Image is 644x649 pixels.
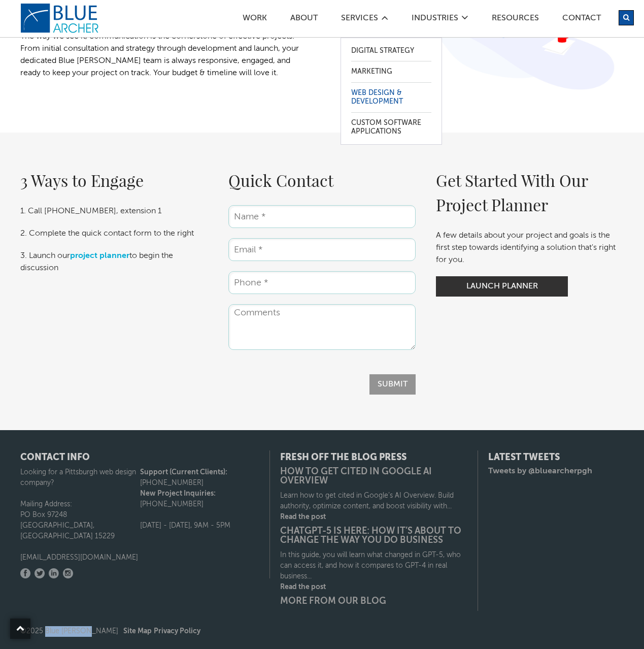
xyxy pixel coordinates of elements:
[280,467,467,485] a: How to Get Cited in Google AI Overview
[70,252,129,260] a: project planner
[488,467,592,475] a: Tweets by @bluearcherpgh
[280,550,467,582] p: In this guide, you will learn what changed in GPT-5, who can access it, and how it compares to GP...
[280,512,467,523] a: Read the post
[140,467,260,489] p: [PHONE_NUMBER]
[20,30,312,79] p: The way we see it, communication is the cornerstone of effective projects. From initial consultat...
[140,469,227,476] strong: Support (Current Clients):
[154,628,200,635] a: Privacy Policy
[436,168,624,217] h2: Get Started With Our Project Planner
[351,41,431,61] a: Digital Strategy
[20,168,208,192] h2: 3 Ways to Engage
[228,205,416,228] input: Name *
[436,276,568,297] a: Launch Planner
[20,499,140,542] p: Mailing Address: PO Box 97248 [GEOGRAPHIC_DATA], [GEOGRAPHIC_DATA] 15229
[20,453,259,462] h4: CONTACT INFO
[20,553,140,563] p: [EMAIL_ADDRESS][DOMAIN_NAME]
[20,228,208,240] p: 2. Complete the quick contact form to the right
[20,205,208,217] p: 1. Call [PHONE_NUMBER], extension 1
[411,14,459,25] a: Industries
[20,3,101,34] a: logo
[242,14,267,25] a: Work
[341,14,379,25] a: SERVICES
[351,83,431,112] a: Web Design & Development
[140,521,260,531] p: [DATE] - [DATE], 9AM - 5PM
[20,250,208,274] p: 3. Launch our to begin the discussion
[436,230,624,266] p: A few details about your project and goals is the first step towards identifying a solution that'...
[49,568,59,578] a: LinkedIn
[562,14,601,25] a: Contact
[123,628,152,635] a: Site Map
[20,628,200,635] span: ©2025 Blue [PERSON_NAME]
[140,490,216,497] strong: New Project Inquiries:
[228,168,416,192] h2: Quick Contact
[280,597,467,606] a: More from our blog
[63,568,73,578] a: Instagram
[20,568,30,578] a: Facebook
[280,582,467,593] a: Read the post
[369,374,416,395] input: Submit
[280,527,467,545] a: ChatGPT-5 is Here: How It’s About to Change the Way You Do Business
[228,271,416,294] input: Phone *
[20,467,140,489] p: Looking for a Pittsburgh web design company?
[351,61,431,82] a: Marketing
[491,14,539,25] a: Resources
[228,238,416,261] input: Email *
[488,453,624,462] h4: Latest Tweets
[140,489,260,510] p: [PHONE_NUMBER]
[280,491,467,512] p: Learn how to get cited in Google’s AI Overview. Build authority, optimize content, and boost visi...
[290,14,318,25] a: ABOUT
[35,568,45,578] a: Twitter
[280,453,467,462] h4: Fresh Off the Blog Press
[351,113,431,142] a: Custom Software Applications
